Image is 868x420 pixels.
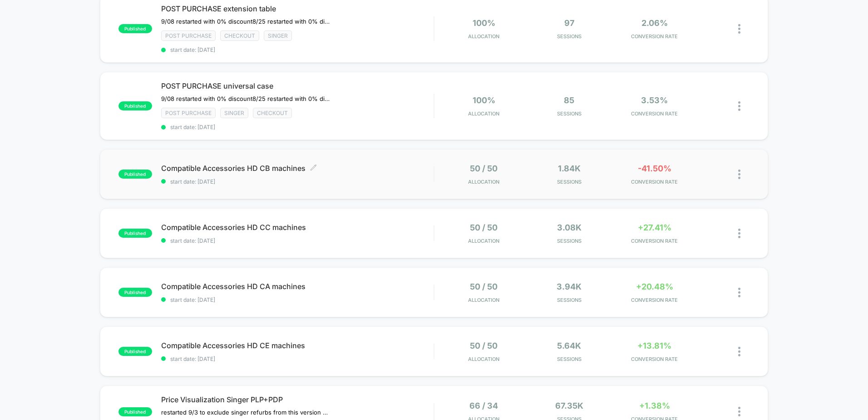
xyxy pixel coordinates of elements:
[738,24,740,34] img: close
[118,407,152,416] span: published
[555,401,583,410] span: 67.35k
[641,18,668,28] span: 2.06%
[529,356,610,362] span: Sessions
[529,238,610,244] span: Sessions
[161,4,434,13] span: POST PURCHASE extension table
[161,296,434,303] span: start date: [DATE]
[470,282,498,291] span: 50 / 50
[557,341,581,350] span: 5.64k
[564,18,574,28] span: 97
[738,347,740,356] img: close
[470,164,498,173] span: 50 / 50
[614,110,695,117] span: CONVERSION RATE
[529,33,610,40] span: Sessions
[161,395,434,404] span: Price Visualization Singer PLP+PDP
[161,223,434,232] span: Compatible Accessories HD CC machines
[118,101,152,110] span: published
[118,24,152,33] span: published
[468,179,499,185] span: Allocation
[161,409,330,416] span: restarted 9/3 to exclude singer refurbs from this version of the test
[161,282,434,291] span: Compatible Accessories HD CA machines
[558,164,581,173] span: 1.84k
[636,282,673,291] span: +20.48%
[118,288,152,297] span: published
[161,108,216,118] span: Post Purchase
[220,30,259,41] span: checkout
[161,355,434,362] span: start date: [DATE]
[161,30,216,41] span: Post Purchase
[638,164,671,173] span: -41.50%
[468,297,499,303] span: Allocation
[614,33,695,40] span: CONVERSION RATE
[468,33,499,40] span: Allocation
[738,170,740,179] img: close
[161,178,434,185] span: start date: [DATE]
[473,18,495,28] span: 100%
[468,110,499,117] span: Allocation
[557,223,582,232] span: 3.08k
[468,238,499,244] span: Allocation
[161,18,330,25] span: 9/08 restarted with 0% discount﻿8/25 restarted with 0% discount due to Laborday promo
[738,288,740,297] img: close
[614,356,695,362] span: CONVERSION RATE
[614,238,695,244] span: CONVERSION RATE
[161,164,434,173] span: Compatible Accessories HD CB machines
[738,407,740,416] img: close
[118,170,152,179] span: published
[639,401,670,410] span: +1.38%
[253,108,292,118] span: checkout
[529,110,610,117] span: Sessions
[118,347,152,356] span: published
[161,46,434,53] span: start date: [DATE]
[529,179,610,185] span: Sessions
[161,237,434,244] span: start date: [DATE]
[468,356,499,362] span: Allocation
[557,282,582,291] span: 3.94k
[161,341,434,350] span: Compatible Accessories HD CE machines
[161,124,434,130] span: start date: [DATE]
[614,179,695,185] span: CONVERSION RATE
[564,95,574,105] span: 85
[469,401,498,410] span: 66 / 34
[118,229,152,238] span: published
[738,229,740,238] img: close
[220,108,248,118] span: Singer
[473,95,495,105] span: 100%
[614,297,695,303] span: CONVERSION RATE
[161,81,434,90] span: POST PURCHASE universal case
[637,341,671,350] span: +13.81%
[264,30,292,41] span: Singer
[529,297,610,303] span: Sessions
[161,95,330,102] span: 9/08 restarted with 0% discount8/25 restarted with 0% discount due to Laborday promo10% off 6% CR...
[470,341,498,350] span: 50 / 50
[470,223,498,232] span: 50 / 50
[641,95,668,105] span: 3.53%
[738,101,740,111] img: close
[638,223,671,232] span: +27.41%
